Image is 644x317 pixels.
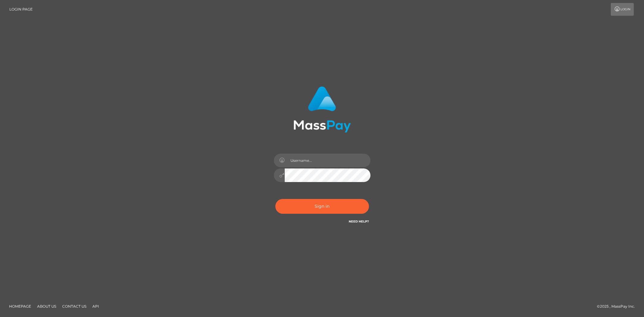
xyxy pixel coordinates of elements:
a: Login Page [9,3,33,16]
a: API [90,302,101,311]
a: Login [611,3,634,16]
button: Sign in [275,199,369,214]
input: Username... [285,154,370,167]
a: Need Help? [349,219,369,223]
a: Contact Us [60,302,89,311]
a: Homepage [7,302,34,311]
a: About Us [35,302,59,311]
img: MassPay Login [293,86,351,133]
div: © 2025 , MassPay Inc. [597,303,639,310]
